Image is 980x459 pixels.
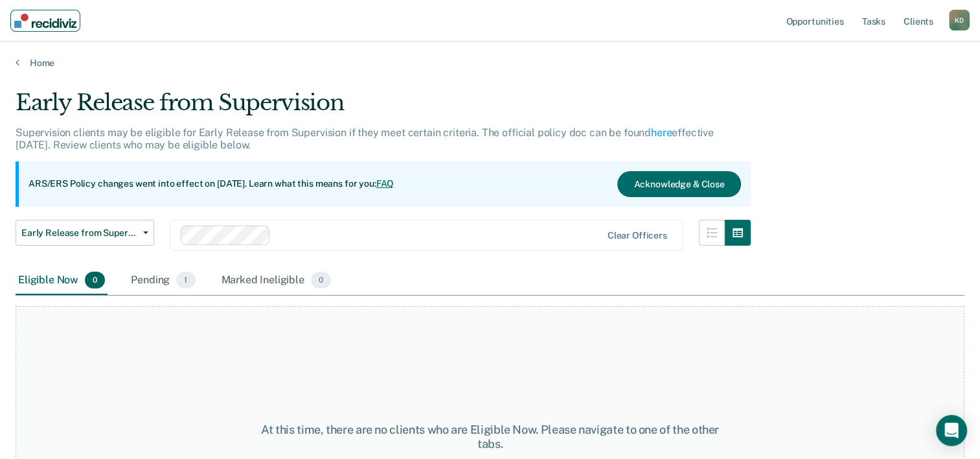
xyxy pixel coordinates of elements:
[936,415,967,446] div: Open Intercom Messenger
[16,89,751,126] div: Early Release from Supervision
[16,220,154,246] button: Early Release from Supervision
[311,272,331,288] span: 0
[21,228,138,239] span: Early Release from Supervision
[16,57,964,69] a: Home
[85,272,105,288] span: 0
[14,14,76,28] img: Recidiviz
[16,126,714,151] p: Supervision clients may be eligible for Early Release from Supervision if they meet certain crite...
[608,230,667,241] div: Clear officers
[376,178,394,189] a: FAQ
[949,10,970,30] button: Profile dropdown button
[176,272,195,288] span: 1
[651,126,672,139] a: here
[128,266,198,295] div: Pending1
[617,171,740,197] button: Acknowledge & Close
[28,178,394,191] p: ARS/ERS Policy changes went into effect on [DATE]. Learn what this means for you:
[949,10,970,30] div: K D
[16,266,108,295] div: Eligible Now0
[219,266,334,295] div: Marked Ineligible0
[253,423,727,451] div: At this time, there are no clients who are Eligible Now. Please navigate to one of the other tabs.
